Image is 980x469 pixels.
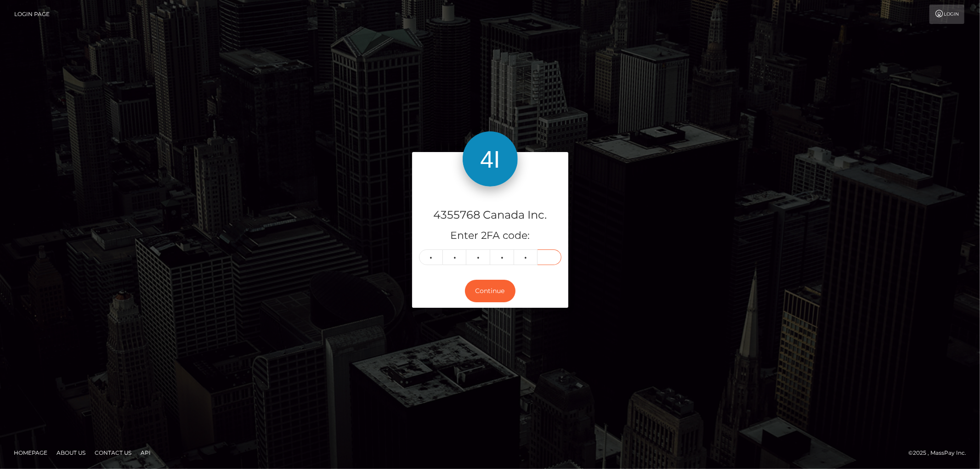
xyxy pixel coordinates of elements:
[91,446,135,460] a: Contact Us
[14,5,50,24] a: Login Page
[10,446,51,460] a: Homepage
[929,5,964,24] a: Login
[419,229,561,243] h5: Enter 2FA code:
[419,207,561,223] h4: 4355768 Canada Inc.
[465,280,515,302] button: Continue
[137,446,154,460] a: API
[53,446,89,460] a: About Us
[463,131,518,186] img: 4355768 Canada Inc.
[908,448,973,458] div: © 2025 , MassPay Inc.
